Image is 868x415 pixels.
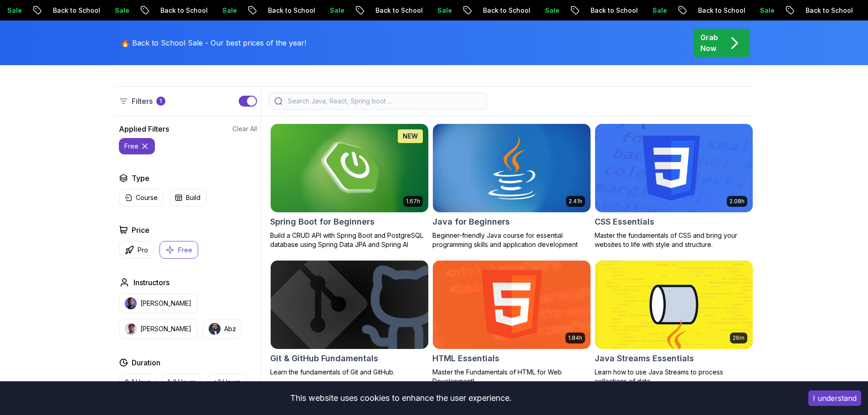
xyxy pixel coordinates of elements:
[537,6,566,15] p: Sale
[125,323,137,335] img: instructor img
[270,352,378,365] h2: Git & GitHub Fundamentals
[432,215,510,228] h2: Java for Beginners
[595,124,753,212] img: CSS Essentials card
[808,390,861,406] button: Accept cookies
[134,277,169,288] h2: Instructors
[132,357,160,368] h2: Duration
[432,123,591,249] a: Java for Beginners card2.41hJava for BeginnersBeginner-friendly Java course for essential program...
[140,324,191,333] p: [PERSON_NAME]
[797,6,859,15] p: Back to School
[119,293,197,313] button: instructor img[PERSON_NAME]
[159,241,198,259] button: Free
[224,324,236,333] p: Abz
[119,374,156,391] button: 0-1 Hour
[429,6,458,15] p: Sale
[270,123,429,249] a: Spring Boot for Beginners card1.67hNEWSpring Boot for BeginnersBuild a CRUD API with Spring Boot ...
[582,6,644,15] p: Back to School
[119,241,154,259] button: Pro
[132,225,149,236] h2: Price
[45,6,107,15] p: Back to School
[178,246,192,255] p: Free
[595,368,753,386] p: Learn how to use Java Streams to process collections of data.
[125,378,150,387] p: 0-1 Hour
[209,323,221,335] img: instructor img
[159,97,162,105] p: 1
[568,334,582,342] p: 1.84h
[271,124,428,212] img: Spring Boot for Beginners card
[322,6,351,15] p: Sale
[595,123,753,249] a: CSS Essentials card2.08hCSS EssentialsMaster the fundamentals of CSS and bring your websites to l...
[125,297,137,309] img: instructor img
[752,6,781,15] p: Sale
[138,246,148,255] p: Pro
[203,319,242,339] button: instructor imgAbz
[644,6,673,15] p: Sale
[700,32,718,54] p: Grab Now
[406,198,420,205] p: 1.67h
[207,374,247,391] button: +3 Hours
[121,37,306,48] p: 🔥 Back to School Sale - Our best prices of the year!
[286,97,481,106] input: Search Java, React, Spring boot ...
[214,6,243,15] p: Sale
[690,6,752,15] p: Back to School
[260,6,322,15] p: Back to School
[119,319,197,339] button: instructor img[PERSON_NAME]
[595,352,694,365] h2: Java Streams Essentials
[271,261,428,349] img: Git & GitHub Fundamentals card
[168,378,196,387] p: 1-3 Hours
[595,261,753,349] img: Java Streams Essentials card
[367,6,429,15] p: Back to School
[432,231,591,249] p: Beginner-friendly Java course for essential programming skills and application development
[595,231,753,249] p: Master the fundamentals of CSS and bring your websites to life with style and structure.
[733,334,745,342] p: 26m
[7,388,795,408] div: This website uses cookies to enhance the user experience.
[169,189,206,206] button: Build
[433,261,591,349] img: HTML Essentials card
[119,123,169,134] h2: Applied Filters
[132,96,153,107] p: Filters
[270,215,375,228] h2: Spring Boot for Beginners
[270,231,429,249] p: Build a CRUD API with Spring Boot and PostgreSQL database using Spring Data JPA and Spring AI
[729,198,745,205] p: 2.08h
[432,260,591,386] a: HTML Essentials card1.84hHTML EssentialsMaster the Fundamentals of HTML for Web Development!
[432,352,499,365] h2: HTML Essentials
[270,368,429,377] p: Learn the fundamentals of Git and GitHub.
[403,132,418,141] p: NEW
[569,198,582,205] p: 2.41h
[119,189,164,206] button: Course
[136,193,158,202] p: Course
[433,124,591,212] img: Java for Beginners card
[132,173,149,184] h2: Type
[232,124,257,133] button: Clear All
[432,368,591,386] p: Master the Fundamentals of HTML for Web Development!
[152,6,214,15] p: Back to School
[595,260,753,386] a: Java Streams Essentials card26mJava Streams EssentialsLearn how to use Java Streams to process co...
[140,299,191,308] p: [PERSON_NAME]
[107,6,136,15] p: Sale
[475,6,537,15] p: Back to School
[270,260,429,377] a: Git & GitHub Fundamentals cardGit & GitHub FundamentalsLearn the fundamentals of Git and GitHub.
[186,193,200,202] p: Build
[595,215,654,228] h2: CSS Essentials
[124,142,139,151] p: free
[119,138,155,154] button: free
[213,378,241,387] p: +3 Hours
[162,374,202,391] button: 1-3 Hours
